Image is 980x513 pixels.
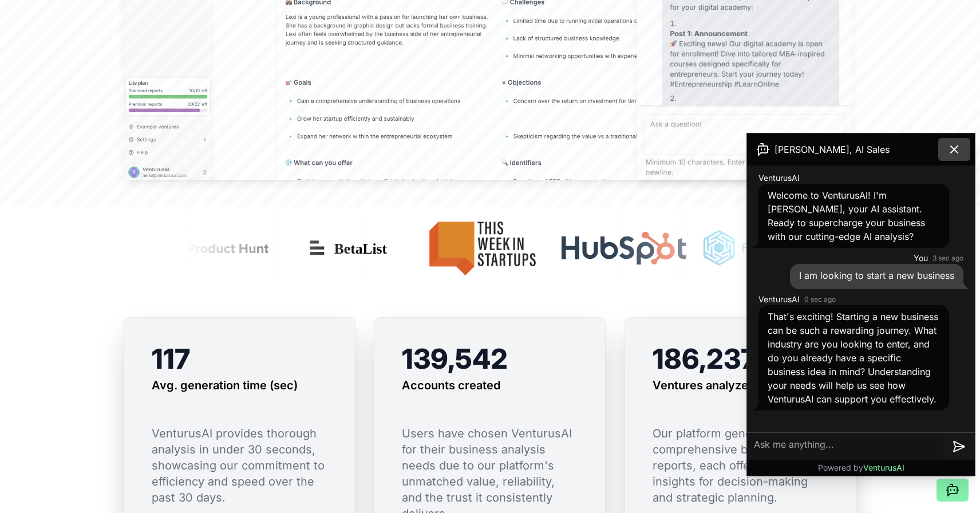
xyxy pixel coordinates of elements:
p: VenturusAI provides thorough analysis in under 30 seconds, showcasing our commitment to efficienc... [152,425,327,506]
img: Betalist [297,231,400,266]
span: 186,237 [653,342,756,376]
span: VenturusAI [863,463,904,472]
span: 117 [152,342,190,376]
span: [PERSON_NAME], AI Sales [774,143,890,156]
h3: Accounts created [402,377,500,393]
img: This Week in Startups [409,212,549,285]
h3: Avg. generation time (sec) [152,377,298,393]
span: You [914,252,928,264]
time: 3 sec ago [932,254,963,263]
h3: Ventures analyzed [653,377,755,393]
img: Futuretools [693,212,839,285]
p: Our platform generated comprehensive business reports, each offering tailored insights for decisi... [653,425,828,506]
span: VenturusAI [758,294,800,305]
img: Product Hunt [125,212,288,285]
span: Welcome to VenturusAI! I'm [PERSON_NAME], your AI assistant. Ready to supercharge your business w... [768,190,925,242]
span: That's exciting! Starting a new business can be such a rewarding journey. What industry are you l... [768,311,938,405]
span: I am looking to start a new business [799,270,954,281]
img: Hubspot [558,231,683,266]
span: 139,542 [402,342,508,376]
time: 0 sec ago [804,295,836,304]
span: VenturusAI [758,172,800,184]
p: Powered by [818,462,904,473]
